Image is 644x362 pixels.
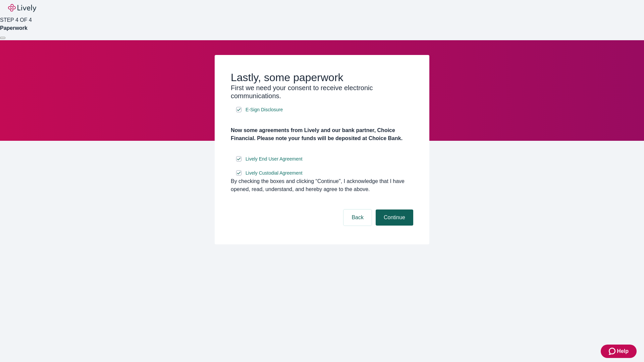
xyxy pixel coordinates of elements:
span: Help [617,347,629,355]
span: Lively End User Agreement [246,156,303,163]
img: Lively [8,4,36,12]
span: Lively Custodial Agreement [246,170,303,177]
svg: Zendesk support icon [609,347,617,355]
a: e-sign disclosure document [244,106,284,114]
button: Back [343,209,372,226]
span: E-Sign Disclosure [246,106,283,113]
a: e-sign disclosure document [244,155,304,163]
a: e-sign disclosure document [244,169,304,177]
h2: Lastly, some paperwork [231,71,413,84]
h3: First we need your consent to receive electronic communications. [231,84,413,100]
button: Zendesk support iconHelp [601,345,637,358]
h4: Now some agreements from Lively and our bank partner, Choice Financial. Please note your funds wi... [231,126,413,142]
button: Continue [376,209,413,226]
div: By checking the boxes and clicking “Continue", I acknowledge that I have opened, read, understand... [231,177,413,193]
